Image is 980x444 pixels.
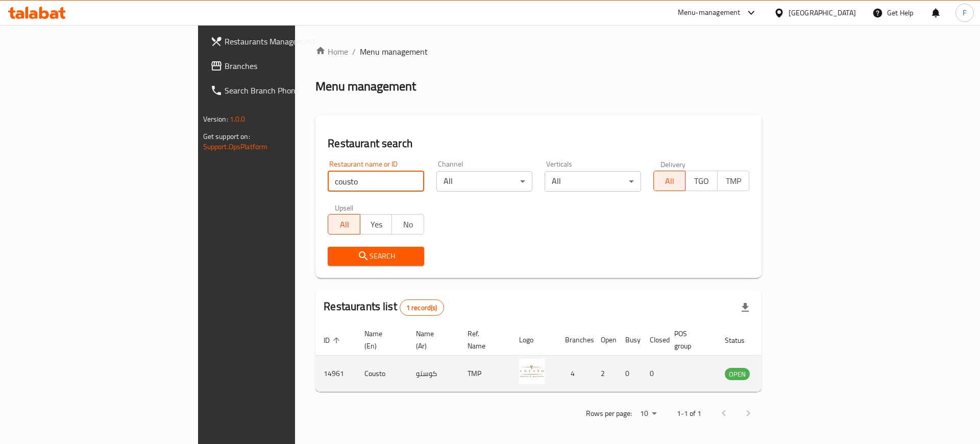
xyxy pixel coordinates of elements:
input: Search for restaurant name or ID.. [328,171,424,192]
span: 1 record(s) [400,303,444,313]
th: Closed [642,324,666,356]
label: Delivery [660,160,686,168]
span: Search [336,250,416,263]
h2: Restaurant search [328,136,749,151]
span: Name (En) [364,328,396,352]
div: Rows per page: [636,406,660,422]
td: 2 [593,356,617,392]
span: All [332,217,356,232]
td: Cousto [356,356,408,392]
td: TMP [459,356,511,392]
label: Upsell [335,204,354,211]
span: Name (Ar) [416,328,447,352]
span: Get support on: [203,130,250,143]
div: [GEOGRAPHIC_DATA] [789,7,856,18]
span: All [658,174,682,189]
a: Branches [202,54,362,78]
span: Ref. Name [468,328,499,352]
span: Yes [364,217,388,232]
td: كوستو [408,356,459,392]
td: 4 [557,356,593,392]
div: Total records count [400,299,444,316]
span: No [396,217,420,232]
img: Cousto [519,359,545,384]
span: Restaurants Management [225,35,354,48]
h2: Menu management [315,78,416,95]
nav: breadcrumb [315,45,762,58]
button: TMP [717,171,750,191]
span: POS group [674,328,704,352]
th: Open [593,324,617,356]
span: TMP [722,174,746,189]
button: Search [328,247,424,266]
button: All [653,171,686,191]
button: TGO [685,171,718,191]
a: Search Branch Phone [202,78,362,103]
table: enhanced table [315,324,805,392]
div: All [545,171,641,192]
span: Status [725,334,758,346]
button: All [328,214,360,235]
span: 1.0.0 [230,112,246,126]
button: No [391,214,424,235]
span: F [963,7,966,18]
div: All [436,171,533,192]
th: Branches [557,324,593,356]
button: Yes [360,214,393,235]
span: Version: [203,112,228,126]
a: Support.OpsPlatform [203,140,268,153]
span: OPEN [725,368,750,380]
p: 1-1 of 1 [677,407,701,420]
th: Busy [617,324,642,356]
th: Logo [511,324,557,356]
h2: Restaurants list [324,299,444,316]
td: 0 [642,356,666,392]
span: Search Branch Phone [225,84,354,97]
td: 0 [617,356,642,392]
p: Rows per page: [586,407,632,420]
span: Branches [225,60,354,72]
div: Menu-management [678,7,741,19]
a: Restaurants Management [202,29,362,54]
span: ID [324,334,343,346]
span: Menu management [360,45,428,58]
span: TGO [690,174,714,189]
